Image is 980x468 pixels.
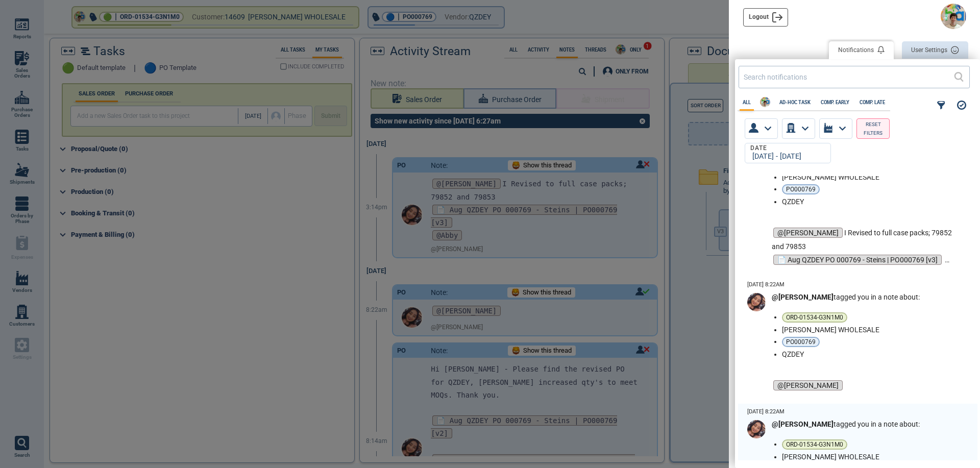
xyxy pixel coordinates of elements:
input: Search notifications [744,69,954,84]
button: User Settings [902,41,968,59]
img: Avatar [760,97,770,107]
div: outlined primary button group [829,41,968,62]
label: [DATE] 8:22AM [747,282,785,288]
p: I Revised to full case packs; 79852 and 79853 [772,226,964,253]
li: QZDEY [782,350,916,358]
span: @[PERSON_NAME] [773,380,843,390]
label: COMP. LATE [856,100,888,105]
label: [DATE] 8:22AM [747,409,785,415]
span: PO000769 [786,339,816,345]
strong: @[PERSON_NAME] [772,293,834,301]
label: AD-HOC TASK [776,100,814,105]
span: RESET FILTERS [861,120,885,138]
legend: Date [749,145,768,152]
div: grid [735,176,977,460]
img: Avatar [747,420,766,438]
div: [DATE] - [DATE] [749,153,822,161]
button: Logout [743,8,788,27]
label: COMP. EARLY [818,100,852,105]
button: Notifications [829,41,894,59]
span: 📄 Aug QZDEY PO 000769 - Steins | PO000769 [v3] [773,255,942,265]
img: Avatar [747,293,766,311]
img: Avatar [941,4,966,29]
li: QZDEY [782,198,960,206]
span: tagged you in a note about: [772,293,920,301]
span: PO000769 [786,186,816,192]
li: [PERSON_NAME] WHOLESALE [782,453,960,461]
span: ORD-01534-G3N1M0 [786,314,843,321]
label: All [740,100,754,105]
li: [PERSON_NAME] WHOLESALE [782,173,960,181]
span: tagged you in a note about: [772,420,920,428]
li: [PERSON_NAME] WHOLESALE [782,326,916,334]
span: ORD-01534-G3N1M0 [786,441,843,448]
span: @[PERSON_NAME] [773,228,843,238]
strong: @[PERSON_NAME] [772,420,834,428]
button: RESET FILTERS [856,118,890,139]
